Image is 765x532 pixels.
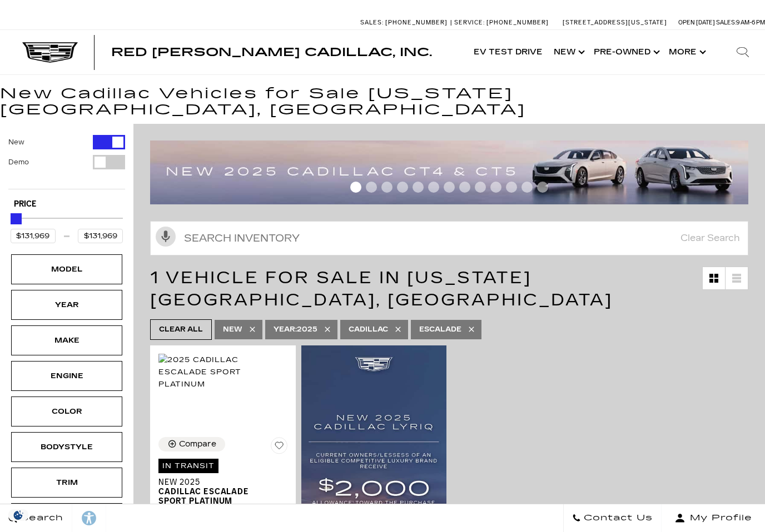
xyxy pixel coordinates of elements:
[366,182,377,193] span: Go to slide 2
[11,468,122,498] div: TrimTrim
[678,19,715,26] span: Open [DATE]
[581,510,653,526] span: Contact Us
[158,458,287,506] a: In TransitNew 2025Cadillac Escalade Sport Platinum
[17,510,63,526] span: Search
[588,30,663,74] a: Pre-Owned
[563,19,667,26] a: [STREET_ADDRESS][US_STATE]
[39,263,95,275] div: Model
[274,323,317,337] span: 2025
[158,478,279,487] span: New 2025
[11,397,122,426] div: ColorColor
[563,504,662,532] a: Contact Us
[39,405,95,418] div: Color
[11,290,122,320] div: YearYear
[6,509,31,521] img: Opt-Out Icon
[39,334,95,347] div: Make
[428,182,439,193] span: Go to slide 6
[8,137,24,148] label: New
[39,299,95,311] div: Year
[486,19,549,26] span: [PHONE_NUMBER]
[11,325,122,355] div: MakeMake
[6,509,31,521] section: Click to Open Cookie Consent Modal
[274,325,297,333] span: Year :
[8,135,125,189] div: Filter by Vehicle Type
[662,504,765,532] button: Open user profile menu
[663,30,709,74] button: More
[506,182,517,193] span: Go to slide 11
[179,439,216,449] div: Compare
[39,441,95,453] div: Bodystyle
[11,209,123,243] div: Price
[685,510,752,526] span: My Profile
[111,46,432,59] span: Red [PERSON_NAME] Cadillac, Inc.
[39,476,95,489] div: Trim
[271,437,287,458] button: Save Vehicle
[444,182,455,193] span: Go to slide 7
[39,370,95,382] div: Engine
[385,19,448,26] span: [PHONE_NUMBER]
[14,199,120,209] h5: Price
[111,47,432,58] a: Red [PERSON_NAME] Cadillac, Inc.
[158,437,225,451] button: Compare Vehicle
[537,182,548,193] span: Go to slide 13
[490,182,501,193] span: Go to slide 10
[159,323,203,337] span: Clear All
[22,42,78,63] img: Cadillac Dark Logo with Cadillac White Text
[360,19,450,26] a: Sales: [PHONE_NUMBER]
[150,221,748,255] input: Search Inventory
[419,323,461,337] span: Escalade
[521,182,533,193] span: Go to slide 12
[350,182,361,193] span: Go to slide 1
[11,229,56,243] input: Minimum
[397,182,408,193] span: Go to slide 4
[158,459,218,473] span: In Transit
[454,19,485,26] span: Service:
[381,182,393,193] span: Go to slide 3
[150,140,748,204] img: 2507-july-ct-offer-09
[459,182,470,193] span: Go to slide 8
[158,487,279,506] span: Cadillac Escalade Sport Platinum
[8,157,29,168] label: Demo
[548,30,588,74] a: New
[11,432,122,462] div: BodystyleBodystyle
[349,323,388,337] span: Cadillac
[11,254,122,284] div: ModelModel
[475,182,486,193] span: Go to slide 9
[716,19,736,26] span: Sales:
[468,30,548,74] a: EV Test Drive
[360,19,384,26] span: Sales:
[450,19,552,26] a: Service: [PHONE_NUMBER]
[158,354,287,390] img: 2025 Cadillac Escalade Sport Platinum
[223,323,242,337] span: New
[156,227,176,247] svg: Click to toggle on voice search
[11,213,22,224] div: Maximum Price
[11,361,122,391] div: EngineEngine
[150,268,613,310] span: 1 Vehicle for Sale in [US_STATE][GEOGRAPHIC_DATA], [GEOGRAPHIC_DATA]
[413,182,424,193] span: Go to slide 5
[736,19,765,26] span: 9 AM-6 PM
[78,229,123,243] input: Maximum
